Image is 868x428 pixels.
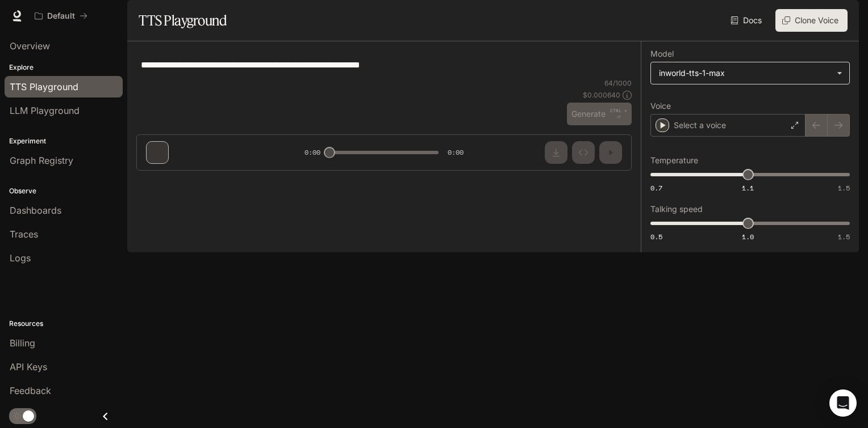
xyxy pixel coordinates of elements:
[838,232,850,241] span: 1.5
[139,9,227,32] h1: TTS Playground
[650,183,662,193] span: 0.7
[650,50,674,58] p: Model
[838,183,850,193] span: 1.5
[775,9,848,32] button: Clone Voice
[650,156,698,164] p: Temperature
[742,232,754,241] span: 1.0
[604,78,632,88] p: 64 / 1000
[742,183,754,193] span: 1.1
[47,11,75,21] p: Default
[650,232,662,241] span: 0.5
[583,90,620,100] p: $ 0.000640
[728,9,766,32] a: Docs
[650,102,671,110] p: Voice
[30,5,93,27] button: All workspaces
[651,62,849,84] div: inworld-tts-1-max
[829,389,857,417] div: Open Intercom Messenger
[674,120,726,131] p: Select a voice
[659,67,831,79] div: inworld-tts-1-max
[650,205,703,213] p: Talking speed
